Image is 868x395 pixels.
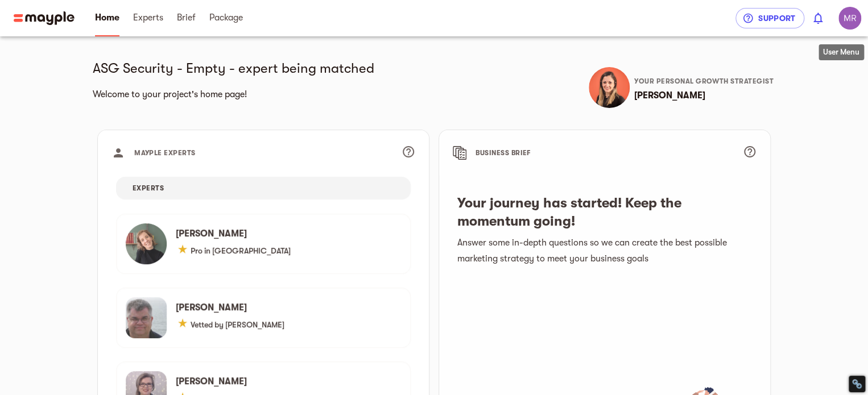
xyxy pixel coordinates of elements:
span: Home [95,11,119,24]
button: Your project's best candidates are selected based on the experience, skills and proven track reco... [395,138,422,165]
button: Support [735,8,804,28]
div: Restore Info Box &#10;&#10;NoFollow Info:&#10; META-Robots NoFollow: &#09;false&#10; META-Robots ... [852,379,862,389]
span: Brief [177,11,196,24]
img: bvXQDT3MTfuuN1a1YM48 [838,7,861,30]
button: Answer couple of questions to boost up your project performances! [736,138,763,165]
h6: Answer some in-depth questions so we can create the best possible marketing strategy to meet your... [457,235,752,267]
span: Support [745,11,795,25]
span: EXPERTS [133,179,164,197]
h6: [PERSON_NAME] [634,88,780,103]
span: Experts [133,11,163,24]
a: [PERSON_NAME] Pro in [GEOGRAPHIC_DATA] [116,214,411,274]
span: Package [209,11,243,24]
img: Michal Meir [589,67,630,108]
h5: Your journey has started! Keep the momentum going! [457,194,752,230]
h6: Welcome to your project's home page! [93,86,429,102]
span: BUSINESS BRIEF [476,149,531,157]
img: Main logo [14,11,75,25]
span: Your personal growth strategist [634,77,774,85]
h5: ASG Security - Empty - expert being matched [93,59,429,77]
button: show 0 new notifications [804,5,832,32]
a: [PERSON_NAME] Vetted by [PERSON_NAME] [116,288,411,348]
span: MAYPLE EXPERTS [134,149,196,157]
